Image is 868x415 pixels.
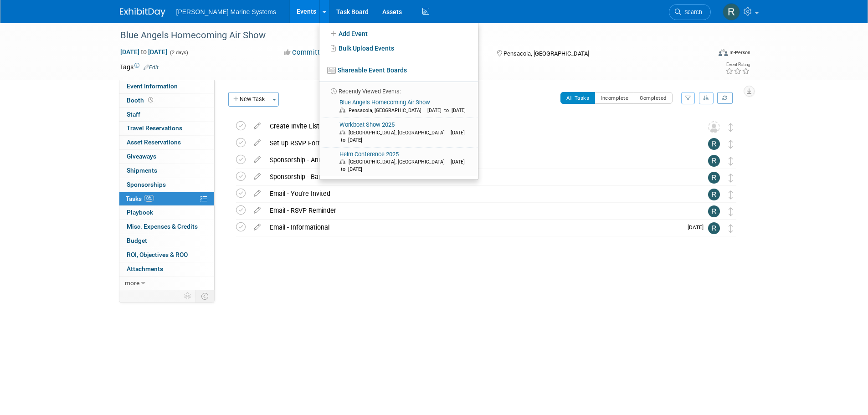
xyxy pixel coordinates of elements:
li: Recently Viewed Events: [319,82,478,96]
i: Move task [729,123,733,132]
button: Incomplete [595,92,634,104]
a: edit [249,173,265,181]
span: [DATE] to [DATE] [427,108,470,113]
img: Format-Inperson.png [719,49,728,56]
button: Committed [281,48,335,57]
a: Playbook [119,206,214,220]
span: Pensacola, [GEOGRAPHIC_DATA] [349,108,426,113]
a: Add Event [319,26,478,41]
span: Misc. Expenses & Credits [127,223,198,230]
span: [PERSON_NAME] Marine Systems [176,8,276,15]
a: Tasks0% [119,192,214,206]
a: edit [249,156,265,164]
i: Move task [729,140,733,149]
a: Sponsorships [119,178,214,192]
a: edit [249,223,265,231]
span: [DATE] [688,224,708,231]
span: [GEOGRAPHIC_DATA], [GEOGRAPHIC_DATA] [349,159,449,165]
span: Playbook [127,209,153,216]
span: more [125,279,139,287]
span: Staff [127,111,140,118]
a: Booth [119,94,214,108]
span: Booth [127,97,155,104]
div: Email - Informational [265,220,682,235]
div: Set up RSVP Form [265,135,690,151]
span: Search [681,9,702,15]
i: Move task [729,157,733,165]
a: Shipments [119,164,214,178]
div: Email - You're Invited [265,186,690,201]
span: Shipments [127,167,157,174]
a: Edit [144,64,159,71]
a: edit [249,122,265,130]
a: Helm Conference 2025 [GEOGRAPHIC_DATA], [GEOGRAPHIC_DATA] [DATE] to [DATE] [322,148,474,177]
span: Booth not reserved yet [146,97,155,103]
a: Bulk Upload Events [319,41,478,56]
a: Travel Reservations [119,122,214,135]
img: Rachel Howard [708,172,720,184]
img: seventboard-3.png [327,67,336,74]
button: All Tasks [560,92,596,104]
a: Search [669,4,711,20]
i: Move task [729,224,733,233]
div: Create Invite List [265,118,690,134]
i: Move task [729,190,733,199]
div: Event Rating [725,62,750,67]
img: Rachel Howard [708,138,720,150]
i: Move task [729,207,733,216]
span: 0% [144,195,154,202]
a: more [119,277,214,290]
button: New Task [228,92,270,107]
span: Travel Reservations [127,124,182,132]
span: [DATE] to [DATE] [339,130,465,143]
a: Staff [119,108,214,122]
img: Rachel Howard [708,205,720,217]
div: Event Format [657,47,751,61]
div: In-Person [729,49,750,56]
span: Attachments [127,265,163,272]
div: Email - RSVP Reminder [265,203,690,218]
a: Refresh [717,92,733,104]
a: edit [249,206,265,215]
span: Pensacola, [GEOGRAPHIC_DATA] [503,50,589,57]
img: Rachel Howard [723,3,740,20]
a: ROI, Objectives & ROO [119,248,214,262]
img: Rachel Howard [708,222,720,234]
span: ROI, Objectives & ROO [127,251,188,258]
a: Event Information [119,80,214,93]
img: Rachel Howard [708,189,720,200]
button: Completed [634,92,673,104]
a: Attachments [119,262,214,276]
img: Rachel Howard [708,155,720,167]
span: to [139,48,148,56]
a: Budget [119,234,214,248]
td: Personalize Event Tab Strip [180,290,196,302]
span: Event Information [127,82,178,90]
a: edit [249,190,265,198]
span: (2 days) [169,50,188,56]
div: Blue Angels Homecoming Air Show [117,27,697,44]
span: Giveaways [127,153,156,160]
a: Workboat Show 2025 [GEOGRAPHIC_DATA], [GEOGRAPHIC_DATA] [DATE] to [DATE] [322,118,474,147]
img: Unassigned [708,121,720,133]
a: Blue Angels Homecoming Air Show Pensacola, [GEOGRAPHIC_DATA] [DATE] to [DATE] [322,96,474,118]
span: Asset Reservations [127,138,181,146]
a: edit [249,139,265,147]
td: Tags [120,62,159,72]
a: Asset Reservations [119,136,214,149]
img: ExhibitDay [120,8,165,17]
div: Sponsorship - Announcement [265,152,690,168]
div: Sponsorship - Banners [265,169,690,184]
a: Shareable Event Boards [319,62,478,78]
a: Giveaways [119,150,214,164]
i: Move task [729,174,733,182]
a: Misc. Expenses & Credits [119,220,214,234]
span: [GEOGRAPHIC_DATA], [GEOGRAPHIC_DATA] [349,130,449,136]
td: Toggle Event Tabs [195,290,214,302]
span: Tasks [126,195,154,202]
span: [DATE] [DATE] [120,48,168,56]
span: Sponsorships [127,181,166,188]
span: Budget [127,237,147,244]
